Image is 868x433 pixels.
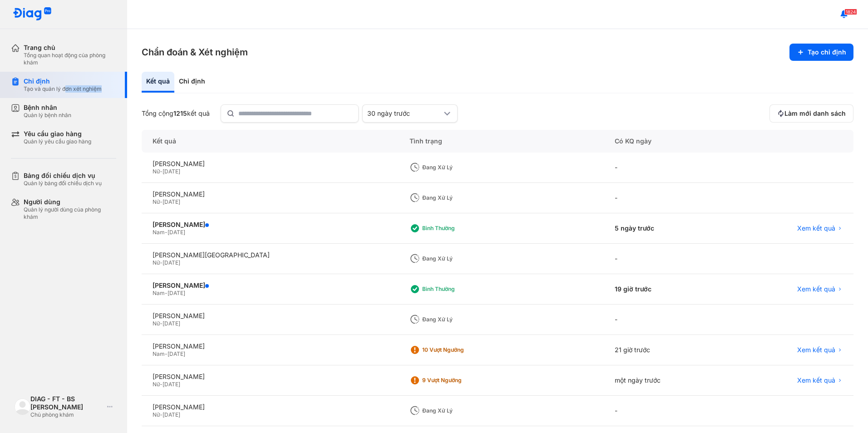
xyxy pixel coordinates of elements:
[422,194,495,202] div: Đang xử lý
[153,403,388,411] div: [PERSON_NAME]
[160,381,163,388] span: -
[165,350,168,357] span: -
[24,44,116,52] div: Trang chủ
[153,320,160,327] span: Nữ
[604,213,729,244] div: 5 ngày trước
[165,229,168,236] span: -
[399,130,604,153] div: Tình trạng
[153,221,388,229] div: [PERSON_NAME]
[604,183,729,213] div: -
[24,138,91,145] div: Quản lý yêu cầu giao hàng
[168,350,185,357] span: [DATE]
[604,396,729,426] div: -
[24,85,102,93] div: Tạo và quản lý đơn xét nghiệm
[789,44,853,61] button: Tạo chỉ định
[367,109,442,118] div: 30 ngày trước
[160,411,163,418] span: -
[24,206,116,221] div: Quản lý người dùng của phòng khám
[153,281,388,290] div: [PERSON_NAME]
[769,104,853,123] button: Làm mới danh sách
[153,381,160,388] span: Nữ
[797,224,835,232] span: Xem kết quả
[163,259,180,266] span: [DATE]
[153,373,388,381] div: [PERSON_NAME]
[153,160,388,168] div: [PERSON_NAME]
[30,395,104,411] div: DIAG - FT - BS [PERSON_NAME]
[163,168,180,175] span: [DATE]
[604,274,729,305] div: 19 giờ trước
[153,411,160,418] span: Nữ
[153,251,388,259] div: [PERSON_NAME][GEOGRAPHIC_DATA]
[422,346,495,354] div: 10 Vượt ngưỡng
[142,46,248,59] h3: Chẩn đoán & Xét nghiệm
[422,407,495,414] div: Đang xử lý
[160,259,163,266] span: -
[797,376,835,384] span: Xem kết quả
[153,168,160,175] span: Nữ
[153,229,165,236] span: Nam
[142,72,174,93] div: Kết quả
[160,198,163,205] span: -
[163,320,180,327] span: [DATE]
[844,9,857,15] span: 1824
[165,290,168,296] span: -
[153,290,165,296] span: Nam
[168,229,185,236] span: [DATE]
[797,285,835,293] span: Xem kết quả
[153,350,165,357] span: Nam
[163,381,180,388] span: [DATE]
[163,198,180,205] span: [DATE]
[422,316,495,323] div: Đang xử lý
[160,320,163,327] span: -
[784,109,846,118] span: Làm mới danh sách
[24,103,71,112] div: Bệnh nhân
[797,346,835,354] span: Xem kết quả
[422,285,495,293] div: Bình thường
[153,342,388,350] div: [PERSON_NAME]
[168,290,185,296] span: [DATE]
[604,244,729,274] div: -
[24,172,102,180] div: Bảng đối chiếu dịch vụ
[153,312,388,320] div: [PERSON_NAME]
[604,130,729,153] div: Có KQ ngày
[604,365,729,396] div: một ngày trước
[153,198,160,205] span: Nữ
[30,411,104,418] div: Chủ phòng khám
[24,112,71,119] div: Quản lý bệnh nhân
[24,77,102,85] div: Chỉ định
[163,411,180,418] span: [DATE]
[174,72,210,93] div: Chỉ định
[153,259,160,266] span: Nữ
[173,109,187,117] span: 1215
[604,305,729,335] div: -
[604,153,729,183] div: -
[153,190,388,198] div: [PERSON_NAME]
[422,377,495,384] div: 9 Vượt ngưỡng
[142,109,210,118] div: Tổng cộng kết quả
[13,7,52,21] img: logo
[142,130,399,153] div: Kết quả
[422,164,495,171] div: Đang xử lý
[24,180,102,187] div: Quản lý bảng đối chiếu dịch vụ
[15,399,30,414] img: logo
[604,335,729,365] div: 21 giờ trước
[422,255,495,262] div: Đang xử lý
[160,168,163,175] span: -
[24,198,116,206] div: Người dùng
[422,225,495,232] div: Bình thường
[24,52,116,66] div: Tổng quan hoạt động của phòng khám
[24,130,91,138] div: Yêu cầu giao hàng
